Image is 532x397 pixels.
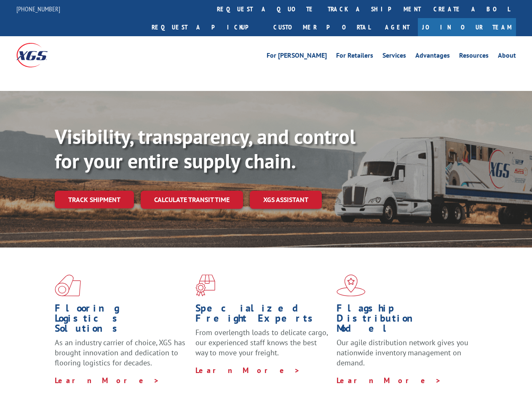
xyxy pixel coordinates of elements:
a: Calculate transit time [141,191,243,209]
a: Request a pickup [145,18,267,36]
img: xgs-icon-total-supply-chain-intelligence-red [55,274,81,296]
span: As an industry carrier of choice, XGS has brought innovation and dedication to flooring logistics... [55,338,185,368]
a: Join Our Team [418,18,516,36]
a: Track shipment [55,191,134,208]
a: Advantages [415,52,450,61]
a: Resources [459,52,489,61]
span: Our agile distribution network gives you nationwide inventory management on demand. [337,338,468,368]
a: Learn More > [55,376,160,385]
b: Visibility, transparency, and control for your entire supply chain. [55,123,356,174]
a: XGS ASSISTANT [250,191,322,209]
a: Services [382,52,406,61]
h1: Specialized Freight Experts [195,303,330,328]
a: [PHONE_NUMBER] [16,5,60,13]
h1: Flooring Logistics Solutions [55,303,189,338]
a: Agent [377,18,418,36]
h1: Flagship Distribution Model [337,303,471,338]
img: xgs-icon-flagship-distribution-model-red [337,274,366,296]
a: Learn More > [337,376,441,385]
p: From overlength loads to delicate cargo, our experienced staff knows the best way to move your fr... [195,328,330,365]
a: For Retailers [336,52,373,61]
a: Learn More > [195,365,300,375]
a: For [PERSON_NAME] [267,52,327,61]
img: xgs-icon-focused-on-flooring-red [195,274,215,296]
a: About [498,52,516,61]
a: Customer Portal [267,18,377,36]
